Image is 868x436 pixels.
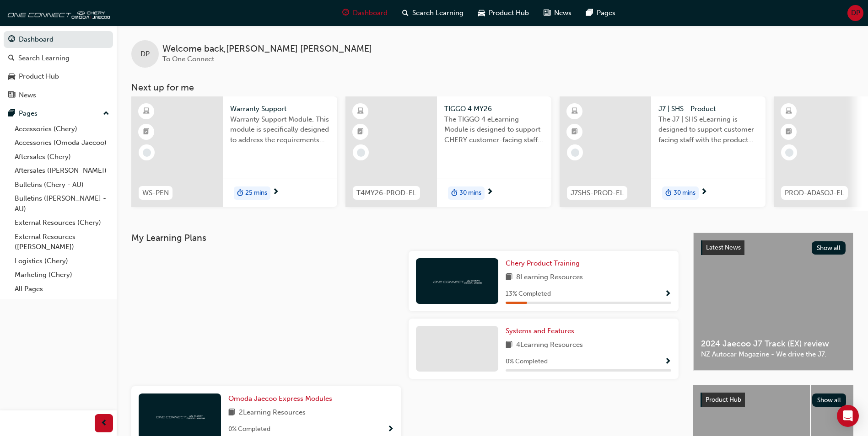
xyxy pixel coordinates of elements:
[554,8,571,18] span: News
[658,114,758,145] span: The J7 | SHS eLearning is designed to support customer facing staff with the product and sales in...
[701,349,846,360] span: NZ Autocar Magazine - We drive the J7.
[142,188,169,198] span: WS-PEN
[228,393,336,404] a: Omoda Jaecoo Express Modules
[143,149,151,157] span: learningRecordVerb_NONE-icon
[516,272,583,283] span: 8 Learning Resources
[444,104,544,114] span: TIGGO 4 MY26
[140,49,150,59] span: DP
[597,8,615,18] span: Pages
[228,424,270,435] span: 0 % Completed
[586,7,593,19] span: pages-icon
[786,106,792,117] span: learningResourceType_ELEARNING-icon
[239,407,306,419] span: 2 Learning Resources
[786,126,792,138] span: booktick-icon
[395,4,471,22] a: search-iconSearch Learning
[11,150,113,164] a: Aftersales (Chery)
[4,105,113,122] button: Pages
[506,326,578,336] a: Systems and Features
[245,188,267,198] span: 25 mins
[18,53,70,64] div: Search Learning
[674,188,695,198] span: 30 mins
[19,90,36,101] div: News
[11,230,113,254] a: External Resources ([PERSON_NAME])
[693,233,853,371] a: Latest NewsShow all2024 Jaecoo J7 Track (EX) reviewNZ Autocar Magazine - We drive the J7.
[4,50,113,67] a: Search Learning
[658,104,758,114] span: J7 | SHS - Product
[143,126,150,138] span: booktick-icon
[11,178,113,192] a: Bulletins (Chery - AU)
[544,7,550,19] span: news-icon
[11,254,113,268] a: Logistics (Chery)
[706,244,741,251] span: Latest News
[356,188,416,198] span: T4MY26-PROD-EL
[19,108,38,119] div: Pages
[8,73,15,81] span: car-icon
[506,289,551,299] span: 13 % Completed
[579,4,623,22] a: pages-iconPages
[664,290,671,298] span: Show Progress
[451,187,458,199] span: duration-icon
[664,358,671,366] span: Show Progress
[11,191,113,216] a: Bulletins ([PERSON_NAME] - AU)
[8,54,15,63] span: search-icon
[701,339,846,349] span: 2024 Jaecoo J7 Track (EX) review
[812,393,846,407] button: Show all
[571,106,578,117] span: learningResourceType_ELEARNING-icon
[516,340,583,351] span: 4 Learning Resources
[506,356,548,367] span: 0 % Completed
[131,96,337,207] a: WS-PENWarranty SupportWarranty Support Module. This module is specifically designed to address th...
[8,91,15,100] span: news-icon
[506,327,574,335] span: Systems and Features
[103,108,109,120] span: up-icon
[471,4,536,22] a: car-iconProduct Hub
[701,188,707,197] span: next-icon
[536,4,579,22] a: news-iconNews
[432,276,482,285] img: oneconnect
[19,71,59,82] div: Product Hub
[5,4,110,22] img: oneconnect
[8,36,15,44] span: guage-icon
[506,258,583,269] a: Chery Product Training
[478,7,485,19] span: car-icon
[701,393,846,407] a: Product HubShow all
[4,29,113,105] button: DashboardSearch LearningProduct HubNews
[706,396,741,404] span: Product Hub
[486,188,493,197] span: next-icon
[571,126,578,138] span: booktick-icon
[560,96,766,207] a: J7SHS-PROD-ELJ7 | SHS - ProductThe J7 | SHS eLearning is designed to support customer facing staf...
[11,122,113,136] a: Accessories (Chery)
[357,126,364,138] span: booktick-icon
[353,8,388,18] span: Dashboard
[812,241,846,255] button: Show all
[11,282,113,296] a: All Pages
[237,187,243,199] span: duration-icon
[571,149,579,157] span: learningRecordVerb_NONE-icon
[230,114,330,145] span: Warranty Support Module. This module is specifically designed to address the requirements and pro...
[506,259,580,267] span: Chery Product Training
[162,55,214,63] span: To One Connect
[131,233,679,243] h3: My Learning Plans
[785,149,793,157] span: learningRecordVerb_NONE-icon
[228,407,235,419] span: book-icon
[11,216,113,230] a: External Resources (Chery)
[101,418,108,429] span: prev-icon
[143,106,150,117] span: learningResourceType_ELEARNING-icon
[489,8,529,18] span: Product Hub
[665,187,672,199] span: duration-icon
[506,340,512,351] span: book-icon
[402,7,409,19] span: search-icon
[851,8,860,18] span: DP
[387,424,394,435] button: Show Progress
[11,268,113,282] a: Marketing (Chery)
[459,188,481,198] span: 30 mins
[785,188,844,198] span: PROD-ADASOJ-EL
[11,164,113,178] a: Aftersales ([PERSON_NAME])
[8,110,15,118] span: pages-icon
[412,8,464,18] span: Search Learning
[4,31,113,48] a: Dashboard
[230,104,330,114] span: Warranty Support
[228,394,332,403] span: Omoda Jaecoo Express Modules
[837,405,859,427] div: Open Intercom Messenger
[847,5,863,21] button: DP
[155,412,205,420] img: oneconnect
